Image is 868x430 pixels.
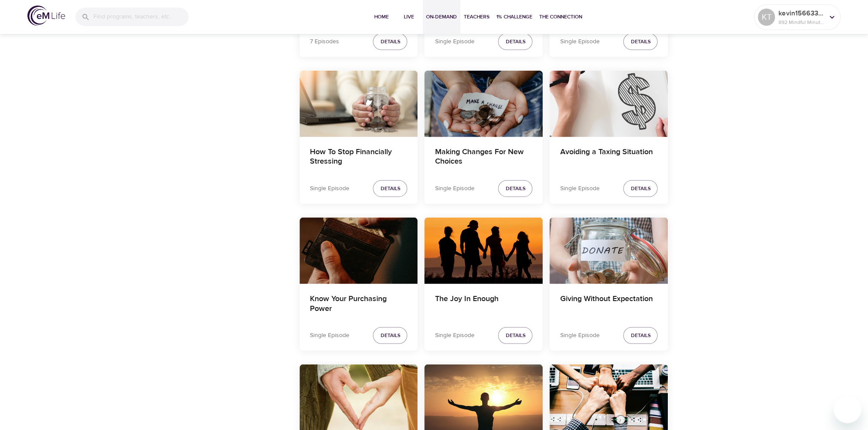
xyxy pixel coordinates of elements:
[373,180,407,197] button: Details
[496,12,532,21] span: 1% Challenge
[560,37,599,46] p: Single Episode
[435,147,532,168] h4: Making Changes For New Choices
[631,184,650,193] span: Details
[380,331,400,340] span: Details
[498,33,532,50] button: Details
[550,71,668,137] button: Avoiding a Taxing Situation
[310,294,408,315] h4: Know Your Purchasing Power
[27,6,65,26] img: logo
[834,396,861,423] iframe: Button to launch messaging window
[623,327,658,344] button: Details
[435,294,532,315] h4: The Joy In Enough
[373,327,407,344] button: Details
[373,33,407,50] button: Details
[623,180,658,197] button: Details
[424,218,543,284] button: The Joy In Enough
[371,12,392,21] span: Home
[778,8,824,18] p: kevin1566334619
[435,331,474,340] p: Single Episode
[93,8,189,26] input: Find programs, teachers, etc...
[399,12,419,21] span: Live
[464,12,490,21] span: Teachers
[310,331,349,340] p: Single Episode
[560,147,658,168] h4: Avoiding a Taxing Situation
[310,184,349,193] p: Single Episode
[380,37,400,46] span: Details
[435,37,474,46] p: Single Episode
[550,218,668,284] button: Giving Without Expectation
[539,12,582,21] span: The Connection
[435,184,474,193] p: Single Episode
[631,37,650,46] span: Details
[424,71,543,137] button: Making Changes For New Choices
[560,331,599,340] p: Single Episode
[426,12,457,21] span: On-Demand
[300,218,418,284] button: Know Your Purchasing Power
[505,331,525,340] span: Details
[631,331,650,340] span: Details
[380,184,400,193] span: Details
[505,184,525,193] span: Details
[498,180,532,197] button: Details
[778,18,824,26] p: 892 Mindful Minutes
[758,9,775,26] div: KT
[560,184,599,193] p: Single Episode
[560,294,658,315] h4: Giving Without Expectation
[310,37,339,46] p: 7 Episodes
[498,327,532,344] button: Details
[623,33,658,50] button: Details
[310,147,408,168] h4: How To Stop Financially Stressing
[300,71,418,137] button: How To Stop Financially Stressing
[505,37,525,46] span: Details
